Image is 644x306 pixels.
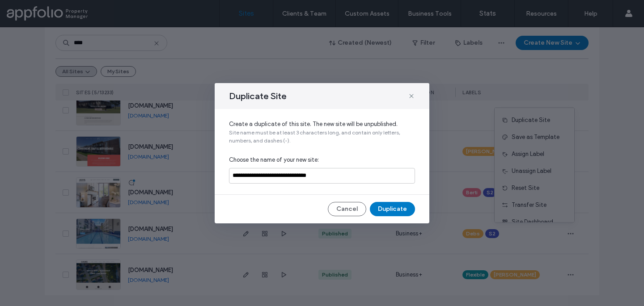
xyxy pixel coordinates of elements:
[229,155,415,164] span: Choose the name of your new site:
[229,129,415,145] span: Site name must be at least 3 characters long, and contain only letters, numbers, and dashes (-).
[21,6,39,14] span: Help
[328,202,366,216] button: Cancel
[229,120,415,129] span: Create a duplicate of this site. The new site will be unpublished.
[370,202,415,216] button: Duplicate
[229,90,287,102] span: Duplicate Site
